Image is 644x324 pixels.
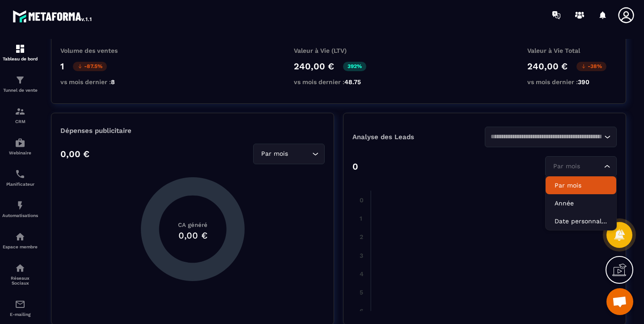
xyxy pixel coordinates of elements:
a: schedulerschedulerPlanificateur [2,162,38,193]
p: Valeur à Vie Total [527,47,617,54]
p: vs mois dernier : [60,78,150,85]
p: Réseaux Sociaux [2,276,38,286]
a: formationformationCRM [2,99,38,131]
a: automationsautomationsEspace membre [2,225,38,256]
img: logo [13,8,93,24]
p: Webinaire [2,150,38,155]
p: Automatisations [2,213,38,218]
p: vs mois dernier : [294,78,383,85]
p: Valeur à Vie (LTV) [294,47,383,54]
span: 48.75 [344,78,361,85]
a: Ouvrir le chat [606,288,633,315]
div: Search for option [485,127,617,147]
tspan: 6 [360,307,364,315]
p: -38% [576,62,606,71]
img: social-network [15,263,25,273]
p: Analyse des Leads [352,133,485,141]
p: Planificateur [2,182,38,187]
tspan: 0 [360,196,364,204]
p: 0,00 € [60,149,89,159]
a: automationsautomationsAutomatisations [2,193,38,225]
input: Search for option [491,132,602,142]
tspan: 3 [360,252,363,259]
p: 0 [352,161,358,172]
p: 392% [343,62,366,71]
p: Volume des ventes [60,47,150,54]
a: emailemailE-mailing [2,292,38,324]
p: Dépenses publicitaire [60,127,325,135]
span: 8 [111,78,115,85]
a: formationformationTunnel de vente [2,68,38,99]
a: automationsautomationsWebinaire [2,131,38,162]
img: formation [15,75,25,85]
p: CRM [2,119,38,124]
span: Par mois [259,149,290,159]
p: E-mailing [2,312,38,317]
tspan: 1 [360,215,362,222]
div: Search for option [253,144,325,164]
img: automations [15,137,25,148]
img: formation [15,106,25,117]
tspan: 5 [360,289,363,296]
p: Tableau de bord [2,56,38,61]
p: -87.5% [73,62,107,71]
a: formationformationTableau de bord [2,37,38,68]
p: 240,00 € [527,61,568,72]
p: 240,00 € [294,61,334,72]
img: automations [15,200,25,211]
p: 1 [60,61,64,72]
p: Espace membre [2,244,38,249]
p: vs mois dernier : [527,78,617,85]
img: email [15,299,25,310]
tspan: 4 [360,270,364,277]
a: social-networksocial-networkRéseaux Sociaux [2,256,38,292]
input: Search for option [290,149,310,159]
input: Search for option [551,162,602,171]
img: scheduler [15,169,25,179]
p: Tunnel de vente [2,88,38,93]
span: 390 [578,78,589,85]
img: formation [15,43,25,54]
div: Search for option [545,156,617,177]
tspan: 2 [360,233,363,240]
img: automations [15,231,25,242]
